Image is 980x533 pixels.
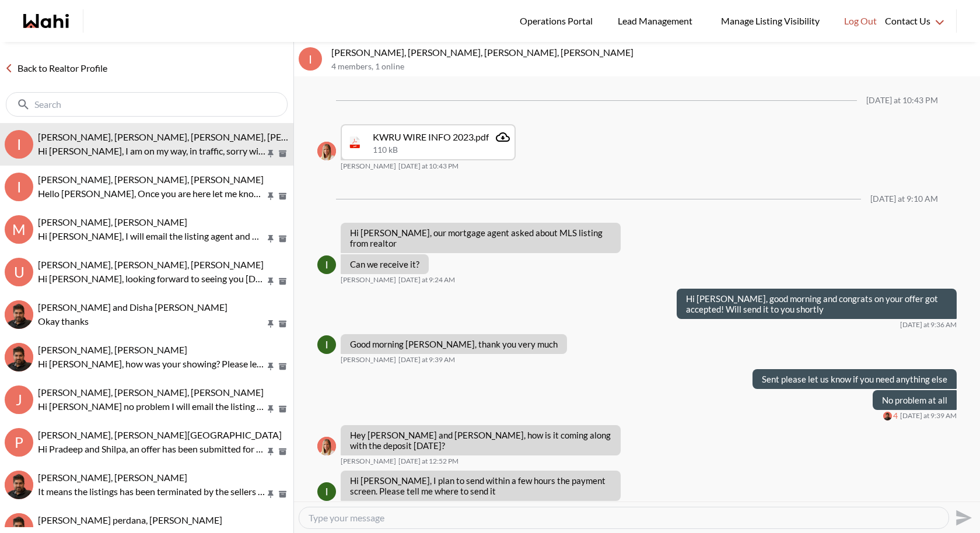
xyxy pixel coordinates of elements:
[686,293,947,314] p: Hi [PERSON_NAME], good morning and congrats on your offer got accepted! Will send it to you shortly
[23,14,69,28] a: Wahi homepage
[38,216,187,227] span: [PERSON_NAME], [PERSON_NAME]
[341,355,396,364] span: [PERSON_NAME]
[900,411,957,420] time: 2025-08-13T13:39:27.489Z
[350,430,611,451] p: Hey [PERSON_NAME] and [PERSON_NAME], how is it coming along with the deposit [DATE]?
[5,258,33,286] div: U
[317,482,336,501] div: Irina Krasyuk
[350,259,419,269] p: Can we receive it?
[265,404,276,414] button: Pin
[350,475,611,496] p: Hi [PERSON_NAME], I plan to send within a few hours the payment screen. Please tell me where to s...
[38,442,265,456] p: Hi Pradeep and Shilpa, an offer has been submitted for [STREET_ADDRESS]. If you’re still interest...
[5,343,33,371] img: J
[309,512,939,524] textarea: Type your message
[5,215,33,244] div: M
[265,149,276,159] button: Pin
[38,472,187,483] span: [PERSON_NAME], [PERSON_NAME]
[520,13,597,29] span: Operations Portal
[883,412,892,420] img: F
[38,174,264,185] span: [PERSON_NAME], [PERSON_NAME], [PERSON_NAME]
[618,13,696,29] span: Lead Management
[398,457,459,466] time: 2025-08-13T16:52:37.743Z
[38,514,222,525] span: [PERSON_NAME] perdana, [PERSON_NAME]
[893,411,898,421] span: 4
[317,335,336,354] img: I
[34,99,261,110] input: Search
[331,47,975,58] p: [PERSON_NAME], [PERSON_NAME], [PERSON_NAME], [PERSON_NAME]
[5,385,33,414] div: J
[265,276,276,286] button: Pin
[299,47,322,71] div: I
[265,191,276,201] button: Pin
[38,399,265,413] p: Hi [PERSON_NAME] no problem I will email the listing agent and get back to you as soon as I talk ...
[38,131,340,142] span: [PERSON_NAME], [PERSON_NAME], [PERSON_NAME], [PERSON_NAME]
[265,234,276,244] button: Pin
[317,437,336,455] div: Michelle Ryckman
[276,404,289,414] button: Archive
[317,335,336,354] div: Irina Krasyuk
[373,145,398,155] span: 110 kB
[276,191,289,201] button: Archive
[38,485,265,499] p: It means the listings has been terminated by the sellers and have been taken off the market.
[398,355,455,364] time: 2025-08-13T13:39:11.872Z
[496,130,510,144] a: Attachment
[883,412,892,420] div: Faraz Azam
[38,301,228,313] span: [PERSON_NAME] and Disha [PERSON_NAME]
[870,194,938,204] div: [DATE] at 9:10 AM
[276,362,289,371] button: Archive
[276,234,289,244] button: Archive
[38,272,265,286] p: Hi [PERSON_NAME], looking forward to seeing you [DATE] at noon for your walk through!
[276,489,289,499] button: Archive
[38,229,265,243] p: Hi [PERSON_NAME], I will email the listing agent and will update you as soon as I hear back from ...
[38,314,265,328] p: Okay thanks
[5,300,33,329] img: S
[317,255,336,274] img: I
[276,319,289,329] button: Archive
[762,374,947,384] p: Sent please let us know if you need anything else
[5,173,33,201] div: I
[317,255,336,274] div: Irina Krasyuk
[38,387,264,398] span: [PERSON_NAME], [PERSON_NAME], [PERSON_NAME]
[317,437,336,455] img: M
[38,259,264,270] span: [PERSON_NAME], [PERSON_NAME], [PERSON_NAME]
[350,339,558,349] p: Good morning [PERSON_NAME], thank you very much
[265,489,276,499] button: Pin
[373,131,489,143] div: KWRU WIRE INFO 2023.pdf
[5,428,33,457] div: P
[265,319,276,329] button: Pin
[317,142,336,160] div: Michelle Ryckman
[341,162,396,171] span: [PERSON_NAME]
[276,276,289,286] button: Archive
[5,471,33,499] img: K
[38,357,265,371] p: Hi [PERSON_NAME], how was your showing? Please let me know if you have any questions
[38,344,187,355] span: [PERSON_NAME], [PERSON_NAME]
[331,62,975,72] p: 4 members , 1 online
[276,149,289,159] button: Archive
[38,429,282,440] span: [PERSON_NAME], [PERSON_NAME][GEOGRAPHIC_DATA]
[5,343,33,371] div: Jaspreet Dhillon, Faraz
[350,227,611,248] p: Hi [PERSON_NAME], our mortgage agent asked about MLS listing from realtor
[398,162,459,171] time: 2025-08-13T02:43:36.243Z
[717,13,823,29] span: Manage Listing Visibility
[949,504,975,531] button: Send
[341,457,396,466] span: [PERSON_NAME]
[900,320,957,329] time: 2025-08-13T13:36:33.855Z
[317,482,336,501] img: I
[5,471,33,499] div: Keren Morales, Faraz
[265,447,276,457] button: Pin
[882,395,947,405] p: No problem at all
[341,275,396,285] span: [PERSON_NAME]
[5,130,33,159] div: I
[398,275,455,285] time: 2025-08-13T13:24:36.047Z
[866,96,938,106] div: [DATE] at 10:43 PM
[265,362,276,371] button: Pin
[5,300,33,329] div: Sidhant and Disha Vats, Faraz
[276,447,289,457] button: Archive
[844,13,877,29] span: Log Out
[317,142,336,160] img: M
